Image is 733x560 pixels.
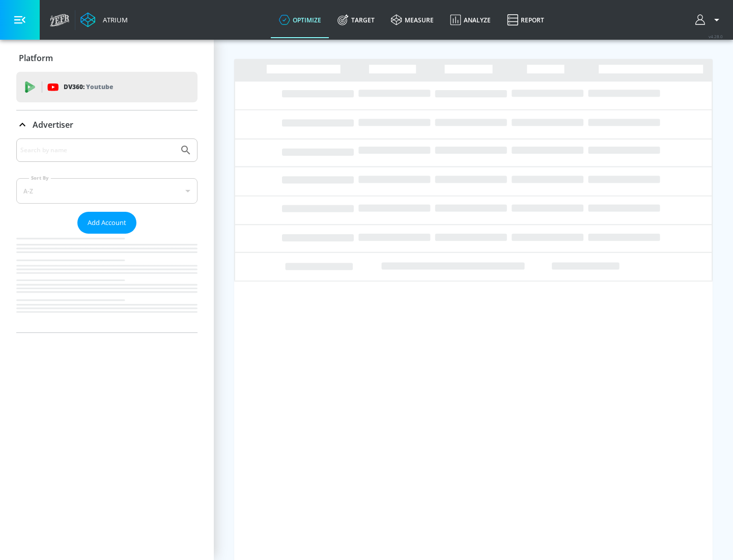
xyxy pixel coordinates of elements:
span: Add Account [88,217,126,229]
label: Sort By [29,175,51,181]
p: Advertiser [33,119,73,130]
div: DV360: Youtube [16,72,198,102]
div: Platform [16,44,198,72]
div: A-Z [16,178,198,204]
p: Youtube [86,81,113,92]
a: Atrium [80,12,128,27]
a: Report [499,2,552,38]
a: Target [329,2,383,38]
button: Add Account [77,212,136,234]
div: Atrium [99,15,128,24]
span: v 4.28.0 [709,34,723,39]
input: Search by name [20,144,175,157]
p: Platform [19,52,53,64]
a: Analyze [442,2,499,38]
a: optimize [271,2,329,38]
div: Advertiser [16,138,198,332]
p: DV360: [64,81,113,93]
div: Advertiser [16,110,198,139]
a: measure [383,2,442,38]
nav: list of Advertiser [16,234,198,332]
